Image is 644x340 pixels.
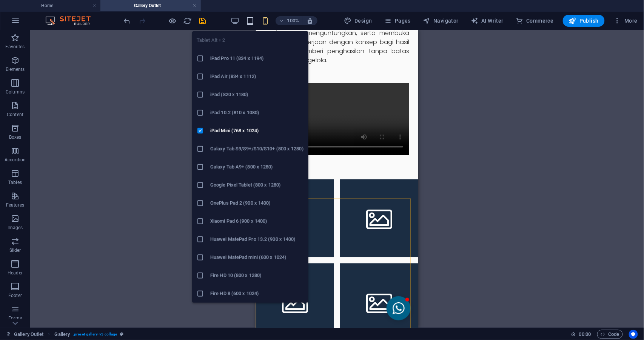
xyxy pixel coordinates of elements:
p: Elements [6,66,25,72]
button: Publish [563,15,605,27]
p: Boxes [9,134,22,140]
button: Usercentrics [629,330,638,339]
p: Slider [9,247,21,253]
p: Features [6,202,24,208]
button: AI Writer [468,15,507,27]
span: Click to select. Double-click to edit [55,330,70,339]
button: save [198,16,207,25]
span: . preset-gallery-v3-collage [73,330,117,339]
span: Design [344,17,372,25]
button: Navigator [420,15,462,27]
span: Pages [384,17,411,25]
span: More [614,17,638,25]
span: Code [601,330,619,339]
h6: iPad Air (834 x 1112) [210,72,304,81]
h6: Fire HD 8 (600 x 1024) [210,289,304,298]
button: Design [341,15,375,27]
p: Favorites [5,44,25,50]
span: : [584,331,585,337]
h6: Huawei MatePad Pro 13.2 (900 x 1400) [210,235,304,244]
button: Code [597,330,623,339]
p: Tables [8,179,22,185]
span: AI Writer [471,17,504,25]
button: reload [183,16,192,25]
i: On resize automatically adjust zoom level to fit chosen device. [307,17,313,24]
h6: iPad 10.2 (810 x 1080) [210,108,304,117]
span: Commerce [516,17,554,25]
button: undo [123,16,132,25]
h6: iPad (820 x 1180) [210,90,304,99]
i: Undo: Add element (Ctrl+Z) [123,17,132,25]
i: Reload page [183,17,192,25]
button: Open chat window [131,266,155,290]
h6: Fire HD 10 (800 x 1280) [210,271,304,280]
div: Design (Ctrl+Alt+Y) [341,15,375,27]
span: 00 00 [579,330,591,339]
h6: Xiaomi Pad 6 (900 x 1400) [210,217,304,226]
p: Forms [8,315,22,321]
h6: iPad Mini (768 x 1024) [210,126,304,135]
button: Click here to leave preview mode and continue editing [168,16,177,25]
p: Content [7,112,23,118]
h6: Galaxy Tab S9/S9+/S10/S10+ (800 x 1280) [210,144,304,153]
p: Accordion [5,157,26,163]
h6: OnePlus Pad 2 (900 x 1400) [210,199,304,208]
span: Navigator [423,17,459,25]
h6: 100% [287,16,299,25]
h6: Galaxy Tab A9+ (800 x 1280) [210,162,304,172]
h6: Google Pixel Tablet (800 x 1280) [210,181,304,190]
i: This element is a customizable preset [120,332,124,336]
nav: breadcrumb [55,330,124,339]
p: Columns [6,89,25,95]
h6: iPad Pro 11 (834 x 1194) [210,54,304,63]
button: 100% [276,16,302,25]
img: Editor Logo [43,16,100,25]
button: More [611,15,641,27]
p: Header [8,270,23,276]
button: Commerce [513,15,557,27]
span: Publish [569,17,599,25]
p: Images [8,225,23,231]
h6: Huawei MatePad mini (600 x 1024) [210,253,304,262]
a: Click to cancel selection. Double-click to open Pages [6,330,43,339]
h4: Gallery Outlet [100,2,201,10]
h6: Session time [571,330,591,339]
button: Pages [381,15,414,27]
p: Footer [8,293,22,299]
